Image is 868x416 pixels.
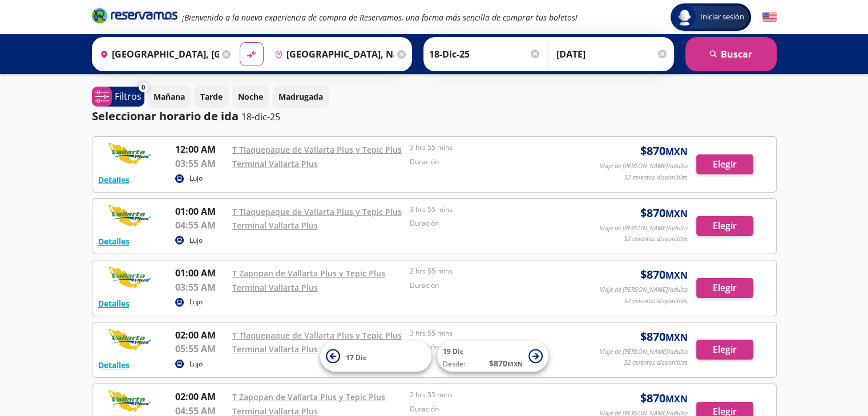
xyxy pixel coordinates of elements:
[696,340,753,360] button: Elegir
[189,359,203,369] p: Lujo
[241,110,280,124] p: 18-dic-25
[640,266,688,283] span: $ 870
[182,12,578,23] em: ¡Bienvenido a la nueva experiencia de compra de Reservamos, una forma más sencilla de comprar tus...
[443,346,463,356] span: 19 Dic
[147,85,191,108] button: Mañana
[410,328,582,338] p: 3 hrs 55 mins
[98,205,161,227] img: RESERVAMOS
[624,296,688,306] p: 32 asientos disponibles
[98,266,161,289] img: RESERVAMOS
[95,40,220,68] input: Buscar Origen
[232,144,402,155] a: T Tlaquepaque de Vallarta Plus y Tepic Plus
[175,328,227,342] p: 02:00 AM
[232,344,318,354] a: Terminal Vallarta Plus
[200,91,223,103] p: Tarde
[115,89,142,103] p: Filtros
[189,297,203,307] p: Lujo
[640,142,688,160] span: $ 870
[232,206,402,217] a: T Tlaquepaque de Vallarta Plus y Tepic Plus
[175,157,227,170] p: 03:55 AM
[232,220,318,231] a: Terminal Vallarta Plus
[92,108,239,125] p: Seleccionar horario de ida
[624,234,688,244] p: 32 asientos disponibles
[232,330,402,341] a: T Tlaquepaque de Vallarta Plus y Tepic Plus
[98,235,130,247] button: Detalles
[410,390,582,400] p: 2 hrs 55 mins
[429,40,541,68] input: Elegir Fecha
[600,223,688,233] p: Viaje de [PERSON_NAME]/adulto
[175,142,227,156] p: 12:00 AM
[175,280,227,294] p: 03:55 AM
[92,87,144,107] button: 0Filtros
[665,331,688,344] small: MXN
[640,390,688,407] span: $ 870
[238,91,263,103] p: Noche
[600,347,688,357] p: Viaje de [PERSON_NAME]/adulto
[232,85,269,108] button: Noche
[624,358,688,368] p: 32 asientos disponibles
[696,11,749,23] span: Iniciar sesión
[232,268,385,279] a: T Zapopan de Vallarta Plus y Tepic Plus
[98,328,161,351] img: RESERVAMOS
[410,218,582,229] p: Duración
[175,205,227,218] p: 01:00 AM
[175,342,227,356] p: 05:55 AM
[665,393,688,405] small: MXN
[443,359,465,369] span: Desde:
[142,83,145,92] span: 0
[640,328,688,345] span: $ 870
[410,404,582,414] p: Duración
[665,269,688,282] small: MXN
[278,91,323,103] p: Madrugada
[98,142,161,165] img: RESERVAMOS
[92,7,177,24] i: Brand Logo
[98,297,130,309] button: Detalles
[98,390,161,413] img: RESERVAMOS
[232,391,385,402] a: T Zapopan de Vallarta Plus y Tepic Plus
[98,359,130,371] button: Detalles
[410,157,582,167] p: Duración
[640,205,688,222] span: $ 870
[437,341,548,372] button: 19 DicDesde:$870MXN
[556,40,668,68] input: Opcional
[272,85,329,108] button: Madrugada
[410,205,582,215] p: 3 hrs 55 mins
[685,37,777,71] button: Buscar
[489,357,523,369] span: $ 870
[189,173,203,183] p: Lujo
[696,154,753,174] button: Elegir
[665,207,688,220] small: MXN
[98,174,130,186] button: Detalles
[600,161,688,171] p: Viaje de [PERSON_NAME]/adulto
[410,280,582,291] p: Duración
[410,142,582,153] p: 3 hrs 55 mins
[320,341,431,372] button: 17 Dic
[696,216,753,236] button: Elegir
[194,85,229,108] button: Tarde
[665,145,688,158] small: MXN
[189,235,203,246] p: Lujo
[624,173,688,182] p: 32 asientos disponibles
[154,91,185,103] p: Mañana
[232,158,318,169] a: Terminal Vallarta Plus
[175,266,227,280] p: 01:00 AM
[175,390,227,403] p: 02:00 AM
[410,266,582,276] p: 2 hrs 55 mins
[270,40,394,68] input: Buscar Destino
[346,352,366,362] span: 17 Dic
[696,278,753,298] button: Elegir
[507,360,523,368] small: MXN
[600,285,688,295] p: Viaje de [PERSON_NAME]/adulto
[92,7,177,27] a: Brand Logo
[175,218,227,232] p: 04:55 AM
[762,10,777,25] button: English
[232,282,318,293] a: Terminal Vallarta Plus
